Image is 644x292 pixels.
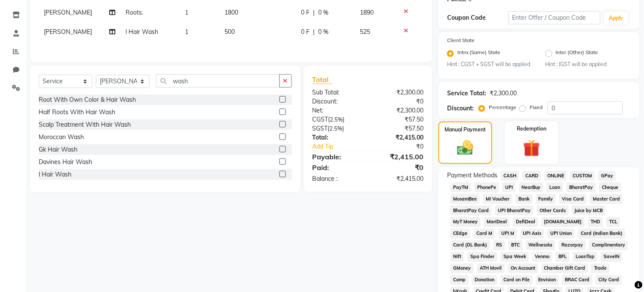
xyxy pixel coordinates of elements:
[39,145,77,154] div: Gk Hair Wash
[509,240,523,250] span: BTC
[530,103,543,111] label: Fixed
[447,104,474,113] div: Discount:
[306,97,368,106] div: Discount:
[474,229,495,239] span: Card M
[306,124,368,133] div: ( )
[548,229,575,239] span: UPI Union
[447,13,509,22] div: Coupon Code
[225,9,239,16] span: 1800
[301,27,310,36] span: 0 F
[368,97,430,106] div: ₹0
[604,12,629,24] button: Apply
[592,264,610,274] span: Trade
[451,264,474,274] span: GMoney
[499,229,517,239] span: UPI M
[39,133,84,142] div: Moroccan Wash
[567,182,596,192] span: BharatPay
[126,28,158,36] span: l Hair Wash
[526,240,556,250] span: Wellnessta
[518,138,545,158] img: _gift.svg
[599,182,621,192] span: Cheque
[360,9,374,16] span: 1890
[501,171,519,181] span: CASH
[39,170,71,179] div: l Hair Wash
[607,217,620,227] span: TCL
[536,275,559,285] span: Envision
[313,75,332,84] span: Total
[533,252,553,262] span: Venmo
[319,8,329,17] span: 0 %
[596,275,622,285] span: City Card
[501,252,529,262] span: Spa Week
[484,217,510,227] span: MariDeal
[306,133,368,142] div: Total:
[521,229,545,239] span: UPI Axis
[598,171,616,181] span: GPay
[523,171,541,181] span: CARD
[126,9,143,16] span: Roots.
[501,275,533,285] span: Card on File
[547,182,563,192] span: Loan
[451,229,470,239] span: CEdge
[306,115,368,124] div: ( )
[589,240,628,250] span: Complimentary
[368,124,430,133] div: ₹57.50
[451,240,490,250] span: Card (DL Bank)
[319,27,329,36] span: 0 %
[39,95,136,104] div: Root With Own Color & Hair Wash
[368,106,430,115] div: ₹2,300.00
[368,162,430,173] div: ₹0
[559,240,586,250] span: Razorpay
[573,252,598,262] span: LoanTap
[39,120,131,129] div: Scalp Treatment With Hair Wash
[306,106,368,115] div: Net:
[368,174,430,183] div: ₹2,415.00
[542,217,585,227] span: [DOMAIN_NAME]
[330,125,343,132] span: 2.5%
[306,142,378,151] a: Add Tip
[559,194,587,204] span: Visa Card
[368,152,430,162] div: ₹2,415.00
[489,103,516,111] label: Percentage
[590,194,623,204] span: Master Card
[451,275,469,285] span: Comp
[483,194,512,204] span: MI Voucher
[301,8,310,17] span: 0 F
[447,36,475,44] label: Client State
[378,142,430,151] div: ₹0
[490,89,517,98] div: ₹2,300.00
[570,171,595,181] span: CUSTOM
[313,27,315,36] span: |
[44,28,92,36] span: [PERSON_NAME]
[457,49,500,59] label: Intra (Same) State
[536,194,556,204] span: Family
[472,275,497,285] span: Donation
[451,217,481,227] span: MyT Money
[39,158,92,167] div: Davines Hair Wash
[517,125,546,133] label: Redemption
[578,229,626,239] span: Card (Indian Bank)
[601,252,623,262] span: SaveIN
[572,206,606,216] span: Juice by MCB
[447,171,497,180] span: Payment Methods
[368,115,430,124] div: ₹57.50
[545,171,567,181] span: ONLINE
[588,217,603,227] span: THD
[451,194,480,204] span: MosamBee
[537,206,569,216] span: Other Cards
[185,28,189,36] span: 1
[313,116,328,123] span: CGST
[451,206,492,216] span: BharatPay Card
[39,108,115,117] div: Half Roots With Hair Wash
[447,89,486,98] div: Service Total:
[306,162,368,173] div: Paid:
[225,28,235,36] span: 500
[44,9,92,16] span: [PERSON_NAME]
[477,264,505,274] span: ATH Movil
[546,61,631,68] small: Hint : IGST will be applied
[368,88,430,97] div: ₹2,300.00
[516,194,533,204] span: Bank
[306,174,368,183] div: Balance :
[503,182,516,192] span: UPI
[447,61,533,68] small: Hint : CGST + SGST will be applied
